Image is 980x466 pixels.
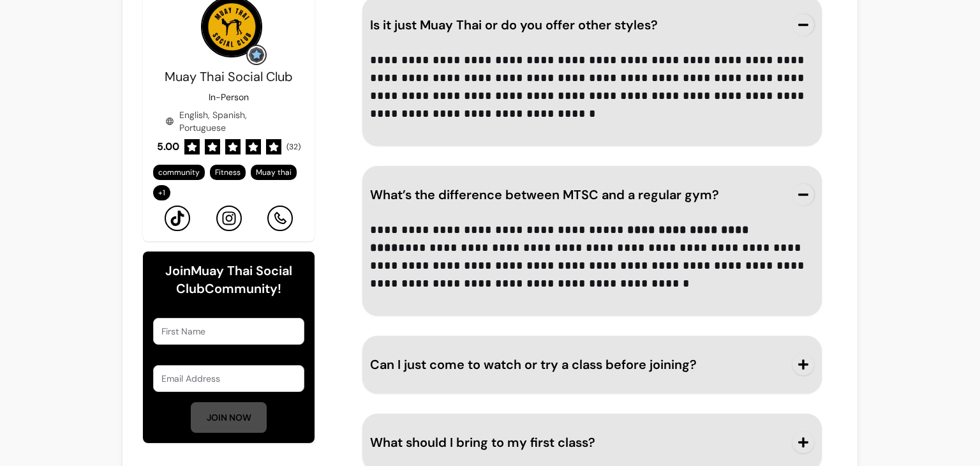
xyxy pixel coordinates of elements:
[370,216,814,297] div: What’s the difference between MTSC and a regular gym?
[370,17,658,33] span: Is it just Muay Thai or do you offer other styles?
[165,68,293,85] span: Muay Thai Social Club
[215,167,241,177] span: Fitness
[370,421,814,463] button: What should I bring to my first class?
[370,4,814,46] button: Is it just Muay Thai or do you offer other styles?
[249,47,264,63] img: Grow
[153,262,304,297] h6: Join Muay Thai Social Club Community!
[209,91,249,103] p: In-Person
[158,167,200,177] span: community
[286,142,301,152] span: ( 32 )
[370,356,697,373] span: Can I just come to watch or try a class before joining?
[157,139,179,154] span: 5.00
[370,46,814,128] div: Is it just Muay Thai or do you offer other styles?
[370,343,814,386] button: Can I just come to watch or try a class before joining?
[161,325,296,338] input: First Name
[165,109,293,134] div: English, Spanish, Portuguese
[370,174,814,216] button: What’s the difference between MTSC and a regular gym?
[370,434,595,451] span: What should I bring to my first class?
[161,372,296,385] input: Email Address
[156,188,168,198] span: + 1
[370,186,719,203] span: What’s the difference between MTSC and a regular gym?
[256,167,292,177] span: Muay thai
